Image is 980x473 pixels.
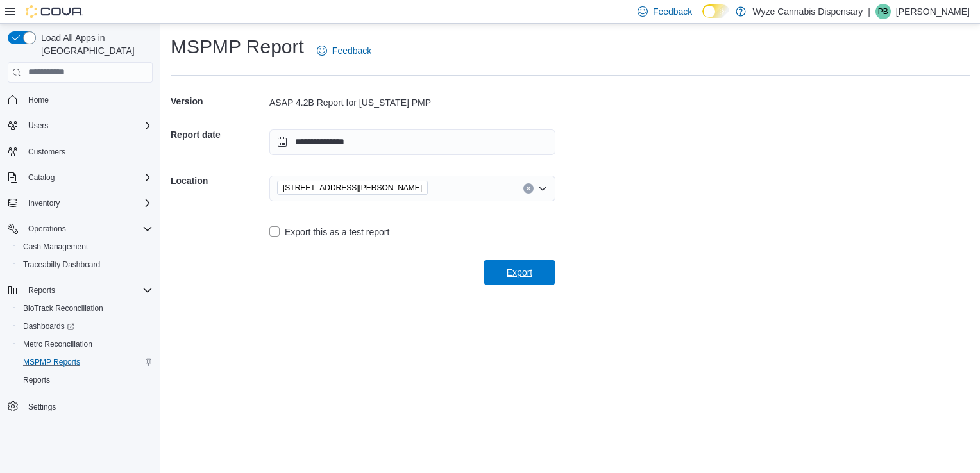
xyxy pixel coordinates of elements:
label: Export this as a test report [269,224,389,240]
h1: MSPMP Report [171,34,304,60]
span: Cash Management [18,239,153,254]
button: BioTrack Reconciliation [13,299,158,317]
span: Inventory [23,195,153,211]
a: BioTrack Reconciliation [18,301,108,316]
span: Reports [28,285,55,295]
a: Settings [23,399,61,415]
p: Wyze Cannabis Dispensary [752,4,863,19]
span: MSPMP Reports [18,354,153,370]
button: Operations [3,220,158,238]
span: Operations [28,224,66,234]
span: Users [23,118,153,133]
span: Home [28,95,49,105]
a: Home [23,92,54,108]
button: Traceabilty Dashboard [13,256,158,274]
button: Reports [23,283,60,298]
input: Press the down key to open a popover containing a calendar. [269,129,555,155]
span: Feedback [332,44,371,57]
a: Traceabilty Dashboard [18,257,105,272]
button: Metrc Reconciliation [13,335,158,353]
button: Open list of options [537,183,548,194]
button: Customers [3,142,158,161]
span: BioTrack Reconciliation [23,303,103,313]
a: Reports [18,372,55,388]
div: ASAP 4.2B Report for [US_STATE] PMP [269,96,555,109]
p: | [868,4,870,19]
span: Cash Management [23,242,88,252]
span: Inventory [28,198,60,208]
span: Catalog [23,170,153,185]
span: Customers [28,147,65,157]
span: Settings [28,402,56,412]
button: Reports [3,281,158,299]
span: Operations [23,221,153,236]
button: Reports [13,371,158,389]
span: Catalog [28,172,55,183]
button: MSPMP Reports [13,353,158,371]
button: Inventory [3,194,158,212]
a: MSPMP Reports [18,354,85,370]
span: Home [23,92,153,108]
a: Feedback [312,38,376,63]
span: Metrc Reconciliation [18,336,153,352]
a: Customers [23,144,71,160]
p: [PERSON_NAME] [896,4,970,19]
a: Cash Management [18,239,93,254]
button: Catalog [3,169,158,187]
a: Metrc Reconciliation [18,336,97,352]
span: Traceabilty Dashboard [23,260,100,270]
a: Dashboards [13,317,158,335]
span: Feedback [653,5,692,18]
h5: Report date [171,122,267,147]
span: PB [878,4,888,19]
span: Reports [23,375,50,385]
h5: Version [171,88,267,114]
button: Users [23,118,53,133]
button: Catalog [23,170,60,185]
span: Export [507,266,532,279]
input: Dark Mode [702,4,729,18]
span: Reports [18,372,153,388]
span: 2300 S Harper Road [277,181,428,195]
span: Metrc Reconciliation [23,339,92,349]
h5: Location [171,168,267,194]
button: Users [3,117,158,135]
button: Cash Management [13,238,158,256]
span: Traceabilty Dashboard [18,257,153,272]
button: Export [484,260,555,285]
span: Customers [23,144,153,160]
span: BioTrack Reconciliation [18,301,153,316]
span: [STREET_ADDRESS][PERSON_NAME] [283,181,422,194]
span: Users [28,120,48,131]
span: Dark Mode [702,18,703,19]
nav: Complex example [8,85,153,449]
div: Paul Boone [875,4,891,19]
button: Inventory [23,195,65,211]
span: Dashboards [18,319,153,334]
span: Reports [23,283,153,298]
img: Cova [26,5,83,18]
button: Operations [23,221,71,236]
span: Load All Apps in [GEOGRAPHIC_DATA] [36,31,153,57]
span: MSPMP Reports [23,357,80,367]
button: Settings [3,397,158,415]
button: Clear input [523,183,534,194]
input: Accessible screen reader label [433,181,434,196]
span: Settings [23,398,153,414]
button: Home [3,90,158,109]
span: Dashboards [23,321,74,331]
a: Dashboards [18,319,80,334]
